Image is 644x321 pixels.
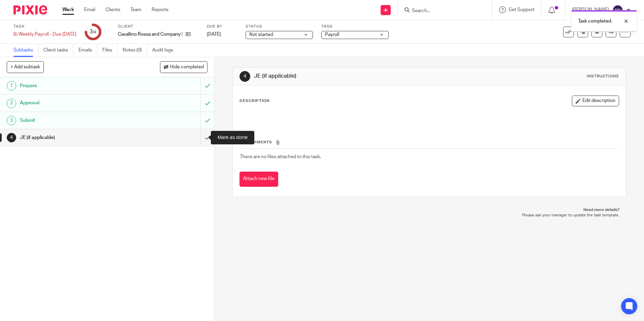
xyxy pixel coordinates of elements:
[239,213,619,218] p: Please ask your manager to update the task template.
[7,133,16,142] div: 4
[90,28,96,36] div: 3
[13,24,76,29] label: Task
[7,116,16,125] div: 3
[239,172,278,187] button: Attach new file
[13,31,76,38] div: Bi Weekly Payroll - Due [DATE]
[130,6,141,13] a: Team
[239,71,250,82] div: 4
[13,5,47,14] img: Pixie
[78,44,97,57] a: Emails
[246,24,313,29] label: Status
[239,207,619,213] p: Need more details?
[249,32,273,37] span: Not started
[152,44,178,57] a: Audit logs
[7,99,16,108] div: 2
[325,32,339,37] span: Payroll
[240,140,272,144] span: Attachments
[13,31,76,38] div: Bi Weekly Payroll - Due Wednesday
[43,44,73,57] a: Client tasks
[239,98,269,104] p: Description
[207,24,237,29] label: Due by
[578,18,612,25] p: Task completed.
[207,32,221,37] span: [DATE]
[20,81,136,91] h1: Prepare
[62,6,74,13] a: Work
[102,44,118,57] a: Files
[254,73,444,80] h1: JE (if applicable)
[118,31,182,38] p: Cavallino Rossa and Company LLC
[20,115,136,126] h1: Submit
[20,98,136,108] h1: Approval
[160,61,207,73] button: Hide completed
[612,5,623,15] img: svg%3E
[118,24,198,29] label: Client
[7,81,16,91] div: 1
[170,65,204,70] span: Hide completed
[572,96,619,106] button: Edit description
[7,61,44,73] button: + Add subtask
[587,74,619,79] div: Instructions
[152,6,168,13] a: Reports
[93,30,96,34] small: /4
[240,154,321,159] span: There are no files attached to this task.
[13,44,38,57] a: Subtasks
[105,6,120,13] a: Clients
[123,44,147,57] a: Notes (0)
[20,133,136,143] h1: JE (if applicable)
[84,6,95,13] a: Email
[321,24,389,29] label: Tags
